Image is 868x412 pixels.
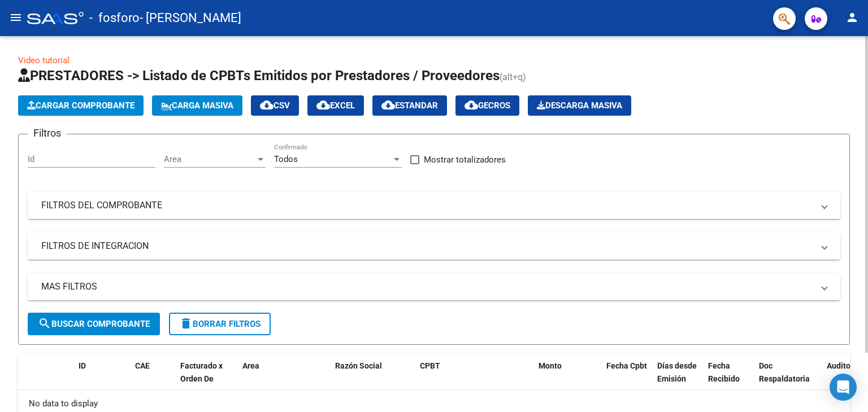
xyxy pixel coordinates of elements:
datatable-header-cell: Razón Social [331,354,415,404]
datatable-header-cell: Fecha Cpbt [602,354,653,404]
button: Carga Masiva [152,95,242,116]
span: CSV [260,100,290,111]
mat-icon: cloud_download [260,98,274,112]
datatable-header-cell: ID [74,354,131,404]
button: EXCEL [307,95,364,116]
mat-icon: cloud_download [465,98,478,112]
button: Descarga Masiva [528,95,631,116]
datatable-header-cell: Area [238,354,314,404]
mat-icon: cloud_download [381,98,395,112]
span: Buscar Comprobante [38,319,150,329]
datatable-header-cell: Doc Respaldatoria [754,354,822,404]
datatable-header-cell: Fecha Recibido [704,354,754,404]
mat-icon: menu [9,11,23,24]
datatable-header-cell: CPBT [415,354,534,404]
span: Cargar Comprobante [27,100,134,111]
span: EXCEL [316,100,355,111]
span: CPBT [420,361,440,370]
span: Fecha Cpbt [606,361,647,370]
span: Auditoria [827,361,860,370]
span: CAE [135,361,150,370]
mat-panel-title: MAS FILTROS [41,280,813,293]
span: ID [79,361,86,370]
span: Estandar [381,100,438,111]
span: - [PERSON_NAME] [140,6,241,30]
span: Area [164,154,255,164]
app-download-masive: Descarga masiva de comprobantes (adjuntos) [528,95,631,116]
button: Borrar Filtros [169,313,271,335]
span: Facturado x Orden De [180,361,223,383]
datatable-header-cell: CAE [131,354,176,404]
span: (alt+q) [500,72,526,82]
button: Buscar Comprobante [28,313,160,335]
mat-panel-title: FILTROS DEL COMPROBANTE [41,199,813,212]
mat-expansion-panel-header: FILTROS DEL COMPROBANTE [28,192,840,219]
span: Fecha Recibido [708,361,740,383]
mat-icon: search [38,317,51,330]
span: Area [242,361,259,370]
mat-panel-title: FILTROS DE INTEGRACION [41,240,813,252]
h3: Filtros [28,125,67,141]
span: Mostrar totalizadores [424,153,506,166]
datatable-header-cell: Días desde Emisión [653,354,704,404]
span: Descarga Masiva [537,100,622,111]
span: Gecros [465,100,510,111]
span: - fosforo [89,6,140,30]
span: Días desde Emisión [657,361,697,383]
span: Borrar Filtros [179,319,261,329]
span: Razón Social [335,361,382,370]
span: Monto [539,361,562,370]
a: Video tutorial [18,55,70,65]
button: CSV [251,95,299,116]
mat-expansion-panel-header: FILTROS DE INTEGRACION [28,233,840,260]
mat-icon: delete [179,317,193,330]
mat-expansion-panel-header: MAS FILTROS [28,273,840,300]
mat-icon: person [845,11,859,24]
datatable-header-cell: Monto [534,354,602,404]
span: Doc Respaldatoria [759,361,810,383]
button: Estandar [372,95,447,116]
datatable-header-cell: Facturado x Orden De [176,354,238,404]
span: Carga Masiva [161,100,233,111]
div: Open Intercom Messenger [830,374,857,401]
span: Todos [274,154,298,164]
span: PRESTADORES -> Listado de CPBTs Emitidos por Prestadores / Proveedores [18,68,500,84]
mat-icon: cloud_download [316,98,330,112]
button: Cargar Comprobante [18,95,144,116]
button: Gecros [455,95,519,116]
